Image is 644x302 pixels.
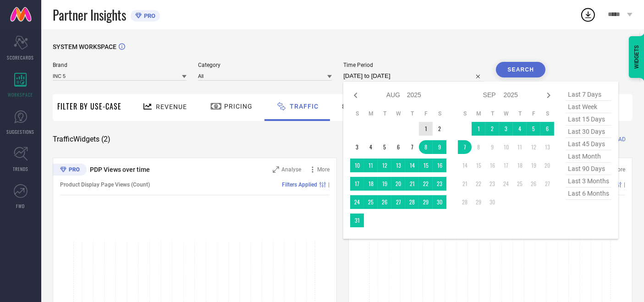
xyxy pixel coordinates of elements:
span: last week [566,101,611,113]
th: Saturday [540,110,554,117]
td: Wed Sep 10 2025 [499,140,513,154]
th: Monday [472,110,485,117]
td: Fri Aug 22 2025 [419,177,433,191]
td: Tue Aug 12 2025 [378,159,391,172]
span: | [328,181,330,188]
td: Sat Sep 27 2025 [540,177,554,191]
span: FWD [17,203,25,209]
td: Mon Sep 15 2025 [472,159,485,172]
td: Thu Aug 07 2025 [405,140,419,154]
div: Premium [53,164,87,177]
td: Sat Aug 30 2025 [433,195,446,209]
span: Traffic Widgets ( 2 ) [53,135,110,144]
th: Saturday [433,110,446,117]
span: last 90 days [566,163,611,175]
span: last 6 months [566,187,611,200]
span: last 30 days [566,126,611,138]
span: last 7 days [566,88,611,101]
span: SCORECARDS [7,54,34,61]
td: Mon Sep 22 2025 [472,177,485,191]
td: Sat Aug 02 2025 [433,122,446,136]
td: Sun Sep 28 2025 [458,195,472,209]
td: Sat Aug 16 2025 [433,159,446,172]
td: Wed Sep 24 2025 [499,177,513,191]
td: Thu Aug 28 2025 [405,195,419,209]
span: Analyse [281,166,301,173]
span: Filters Applied [282,181,317,188]
td: Tue Aug 05 2025 [378,140,391,154]
span: Partner Insights [53,5,126,24]
th: Sunday [350,110,364,117]
td: Mon Aug 11 2025 [364,159,378,172]
td: Sat Sep 13 2025 [540,140,554,154]
span: Traffic [290,103,319,110]
span: TRENDS [13,165,28,172]
th: Tuesday [485,110,499,117]
td: Wed Aug 13 2025 [391,159,405,172]
th: Tuesday [378,110,391,117]
td: Wed Aug 27 2025 [391,195,405,209]
span: SYSTEM WORKSPACE [53,43,116,50]
td: Sun Aug 17 2025 [350,177,364,191]
td: Sun Aug 10 2025 [350,159,364,172]
td: Wed Aug 06 2025 [391,140,405,154]
td: Tue Aug 19 2025 [378,177,391,191]
td: Sat Sep 06 2025 [540,122,554,136]
td: Sun Sep 07 2025 [458,140,472,154]
span: Brand [53,62,187,68]
td: Sun Sep 14 2025 [458,159,472,172]
span: last 3 months [566,175,611,187]
td: Mon Aug 18 2025 [364,177,378,191]
span: More [613,166,625,173]
td: Fri Aug 29 2025 [419,195,433,209]
span: last month [566,150,611,163]
td: Sun Sep 21 2025 [458,177,472,191]
td: Thu Aug 14 2025 [405,159,419,172]
td: Fri Sep 26 2025 [527,177,540,191]
td: Sat Aug 23 2025 [433,177,446,191]
span: Category [198,62,332,68]
td: Sat Sep 20 2025 [540,159,554,172]
div: Open download list [580,6,596,23]
td: Tue Sep 16 2025 [485,159,499,172]
span: PRO [142,12,155,19]
span: Product Display Page Views (Count) [60,181,150,188]
td: Wed Sep 17 2025 [499,159,513,172]
td: Fri Sep 12 2025 [527,140,540,154]
span: Filter By Use-Case [57,101,121,112]
td: Thu Aug 21 2025 [405,177,419,191]
th: Monday [364,110,378,117]
span: More [317,166,330,173]
td: Thu Sep 25 2025 [513,177,527,191]
div: Previous month [350,90,361,101]
td: Fri Aug 01 2025 [419,122,433,136]
span: Time Period [343,62,484,68]
td: Thu Sep 04 2025 [513,122,527,136]
th: Wednesday [391,110,405,117]
td: Sat Aug 09 2025 [433,140,446,154]
td: Mon Aug 04 2025 [364,140,378,154]
td: Fri Aug 15 2025 [419,159,433,172]
th: Thursday [513,110,527,117]
th: Wednesday [499,110,513,117]
div: Next month [543,90,554,101]
span: last 15 days [566,113,611,126]
td: Sun Aug 31 2025 [350,214,364,227]
td: Tue Sep 02 2025 [485,122,499,136]
input: Select time period [343,71,484,82]
td: Mon Sep 08 2025 [472,140,485,154]
td: Fri Sep 05 2025 [527,122,540,136]
span: Revenue [156,103,187,110]
td: Mon Sep 29 2025 [472,195,485,209]
span: WORKSPACE [8,91,33,98]
td: Sun Aug 24 2025 [350,195,364,209]
td: Mon Aug 25 2025 [364,195,378,209]
span: Pricing [224,103,253,110]
span: SUGGESTIONS [7,128,35,135]
span: PDP Views over time [90,166,150,173]
td: Thu Sep 18 2025 [513,159,527,172]
th: Friday [419,110,433,117]
th: Thursday [405,110,419,117]
td: Wed Sep 03 2025 [499,122,513,136]
td: Sun Aug 03 2025 [350,140,364,154]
